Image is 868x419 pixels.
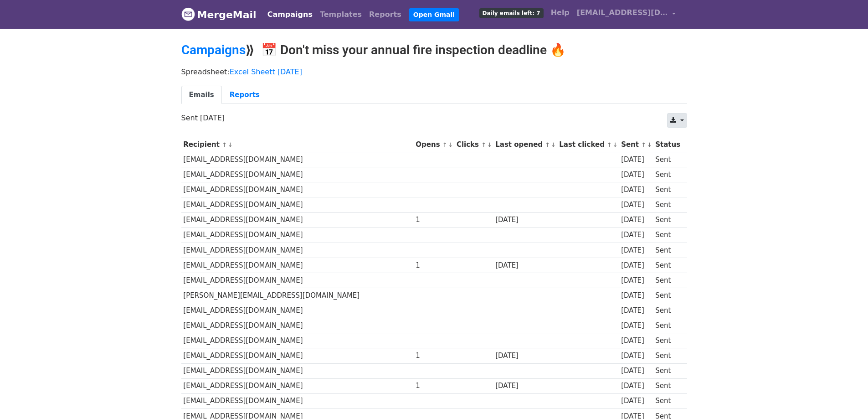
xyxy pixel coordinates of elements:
[653,333,682,348] td: Sent
[181,152,414,167] td: [EMAIL_ADDRESS][DOMAIN_NAME]
[181,258,414,273] td: [EMAIL_ADDRESS][DOMAIN_NAME]
[228,141,233,148] a: ↓
[181,197,414,212] td: [EMAIL_ADDRESS][DOMAIN_NAME]
[481,141,486,148] a: ↑
[222,141,227,148] a: ↑
[264,5,316,24] a: Campaigns
[547,4,573,22] a: Help
[181,42,246,57] a: Campaigns
[613,141,618,148] a: ↓
[495,381,555,391] div: [DATE]
[557,137,619,152] th: Last clicked
[181,137,414,152] th: Recipient
[493,137,557,152] th: Last opened
[416,215,452,225] div: 1
[230,67,302,76] a: Excel Sheett [DATE]
[181,7,195,21] img: MergeMail logo
[442,141,447,148] a: ↑
[653,348,682,363] td: Sent
[448,141,453,148] a: ↓
[479,8,544,18] span: Daily emails left: 7
[653,318,682,333] td: Sent
[653,393,682,409] td: Sent
[822,375,868,419] iframe: Chat Widget
[181,182,414,197] td: [EMAIL_ADDRESS][DOMAIN_NAME]
[416,351,452,361] div: 1
[653,197,682,212] td: Sent
[607,141,612,148] a: ↑
[653,363,682,378] td: Sent
[653,258,682,273] td: Sent
[181,67,687,77] p: Spreadsheet:
[181,113,687,123] p: Sent [DATE]
[653,303,682,318] td: Sent
[181,393,414,409] td: [EMAIL_ADDRESS][DOMAIN_NAME]
[573,4,680,25] a: [EMAIL_ADDRESS][DOMAIN_NAME]
[181,212,414,228] td: [EMAIL_ADDRESS][DOMAIN_NAME]
[619,137,653,152] th: Sent
[621,245,651,256] div: [DATE]
[414,137,455,152] th: Opens
[653,273,682,288] td: Sent
[181,288,414,303] td: [PERSON_NAME][EMAIL_ADDRESS][DOMAIN_NAME]
[181,303,414,318] td: [EMAIL_ADDRESS][DOMAIN_NAME]
[621,275,651,286] div: [DATE]
[181,243,414,258] td: [EMAIL_ADDRESS][DOMAIN_NAME]
[365,5,405,24] a: Reports
[621,336,651,346] div: [DATE]
[653,182,682,197] td: Sent
[487,141,492,148] a: ↓
[181,348,414,363] td: [EMAIL_ADDRESS][DOMAIN_NAME]
[621,155,651,165] div: [DATE]
[653,212,682,228] td: Sent
[621,321,651,331] div: [DATE]
[621,305,651,316] div: [DATE]
[495,215,555,225] div: [DATE]
[653,152,682,167] td: Sent
[181,318,414,333] td: [EMAIL_ADDRESS][DOMAIN_NAME]
[181,333,414,348] td: [EMAIL_ADDRESS][DOMAIN_NAME]
[621,185,651,195] div: [DATE]
[454,137,493,152] th: Clicks
[621,230,651,240] div: [DATE]
[476,4,547,22] a: Daily emails left: 7
[316,5,365,24] a: Templates
[621,290,651,301] div: [DATE]
[181,42,687,58] h2: ⟫ 📅 Don't miss your annual fire inspection deadline 🔥
[495,260,555,271] div: [DATE]
[181,167,414,182] td: [EMAIL_ADDRESS][DOMAIN_NAME]
[621,215,651,225] div: [DATE]
[621,170,651,180] div: [DATE]
[653,243,682,258] td: Sent
[545,141,550,148] a: ↑
[577,7,668,18] span: [EMAIL_ADDRESS][DOMAIN_NAME]
[181,363,414,378] td: [EMAIL_ADDRESS][DOMAIN_NAME]
[647,141,652,148] a: ↓
[495,351,555,361] div: [DATE]
[621,396,651,406] div: [DATE]
[653,288,682,303] td: Sent
[416,381,452,391] div: 1
[222,86,267,104] a: Reports
[181,86,222,104] a: Emails
[551,141,556,148] a: ↓
[181,228,414,243] td: [EMAIL_ADDRESS][DOMAIN_NAME]
[653,137,682,152] th: Status
[653,378,682,393] td: Sent
[181,273,414,288] td: [EMAIL_ADDRESS][DOMAIN_NAME]
[416,260,452,271] div: 1
[621,381,651,391] div: [DATE]
[181,5,257,24] a: MergeMail
[621,200,651,210] div: [DATE]
[621,260,651,271] div: [DATE]
[653,167,682,182] td: Sent
[641,141,646,148] a: ↑
[409,8,459,21] a: Open Gmail
[181,378,414,393] td: [EMAIL_ADDRESS][DOMAIN_NAME]
[621,366,651,376] div: [DATE]
[621,351,651,361] div: [DATE]
[653,228,682,243] td: Sent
